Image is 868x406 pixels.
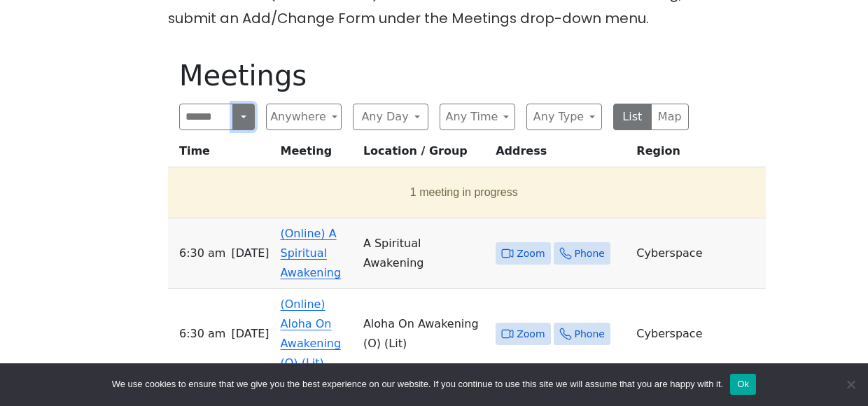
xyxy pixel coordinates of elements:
span: Phone [575,245,605,262]
span: 6:30 AM [179,244,225,263]
th: Region [631,141,765,167]
button: Any Time [440,104,515,130]
span: [DATE] [231,324,269,344]
button: Anywhere [266,104,342,130]
button: Map [651,104,689,130]
span: Zoom [517,245,545,262]
button: 1 meeting in progress [174,173,755,212]
span: Zoom [517,325,545,343]
td: A Spiritual Awakening [358,218,490,289]
th: Address [490,141,631,167]
a: (Online) Aloha On Awakening (O) (Lit) [281,297,342,370]
h1: Meetings [179,59,689,92]
span: 6:30 AM [179,324,225,344]
th: Location / Group [358,141,490,167]
button: Any Day [353,104,428,130]
button: Ok [730,374,756,395]
th: Meeting [275,141,358,167]
span: [DATE] [231,244,269,263]
button: List [613,104,652,130]
span: Phone [575,325,605,343]
td: Cyberspace [631,289,765,379]
button: Search [232,104,255,130]
td: Cyberspace [631,218,765,289]
a: (Online) A Spiritual Awakening [281,227,342,279]
td: Aloha On Awakening (O) (Lit) [358,289,490,379]
button: Any Type [526,104,602,130]
th: Time [168,141,275,167]
span: No [843,377,857,391]
input: Search [179,104,233,130]
span: We use cookies to ensure that we give you the best experience on our website. If you continue to ... [112,377,723,391]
